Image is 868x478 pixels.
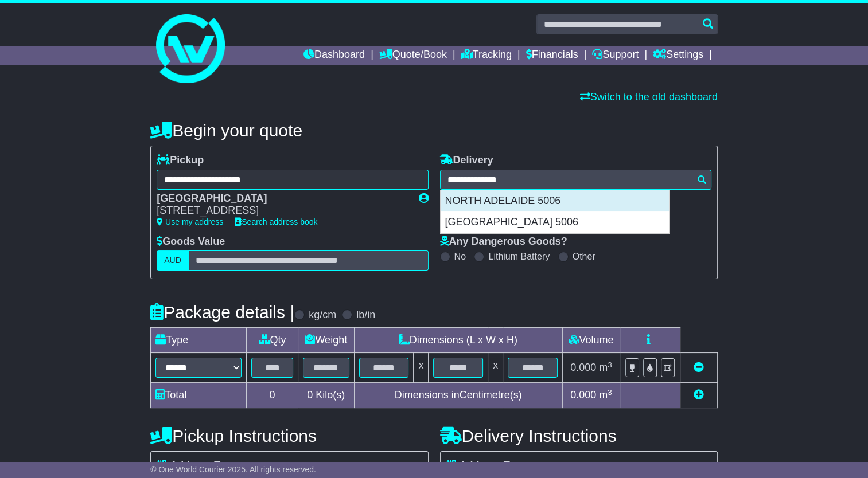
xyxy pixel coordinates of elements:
h4: Begin your quote [150,121,718,140]
td: Kilo(s) [298,383,354,408]
sup: 3 [608,388,612,397]
a: Tracking [461,46,512,65]
span: m [599,389,612,401]
label: Address Type [446,460,527,472]
td: x [414,353,429,383]
a: Dashboard [303,46,365,65]
a: Search address book [235,217,317,226]
td: Dimensions in Centimetre(s) [354,383,562,408]
td: Dimensions (L x W x H) [354,328,562,353]
a: Add new item [694,389,704,401]
label: No [454,251,466,262]
td: x [488,353,503,383]
label: Address Type [157,460,238,472]
td: 0 [247,383,298,408]
div: [GEOGRAPHIC_DATA] [157,193,407,205]
div: [GEOGRAPHIC_DATA] 5006 [441,211,669,233]
span: 0.000 [570,362,596,373]
a: Settings [653,46,703,65]
td: Total [151,383,247,408]
span: © One World Courier 2025. All rights reserved. [150,465,316,474]
a: Quote/Book [379,46,447,65]
span: m [599,362,612,373]
a: Financials [526,46,578,65]
span: 0 [307,389,313,401]
typeahead: Please provide city [440,170,711,190]
td: Type [151,328,247,353]
a: Switch to the old dashboard [580,91,718,103]
h4: Package details | [150,303,294,322]
label: Delivery [440,154,493,167]
a: Support [592,46,639,65]
label: Goods Value [157,236,225,248]
div: [STREET_ADDRESS] [157,205,407,217]
label: Lithium Battery [488,251,550,262]
a: Use my address [157,217,223,226]
a: Remove this item [694,362,704,373]
td: Qty [247,328,298,353]
label: kg/cm [309,309,336,322]
h4: Delivery Instructions [440,426,718,445]
span: 0.000 [570,389,596,401]
label: Pickup [157,154,204,167]
label: lb/in [356,309,375,322]
sup: 3 [608,361,612,369]
td: Volume [562,328,620,353]
td: Weight [298,328,354,353]
label: Other [573,251,595,262]
label: Any Dangerous Goods? [440,236,567,248]
div: NORTH ADELAIDE 5006 [441,190,669,212]
label: AUD [157,250,189,271]
h4: Pickup Instructions [150,426,428,445]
